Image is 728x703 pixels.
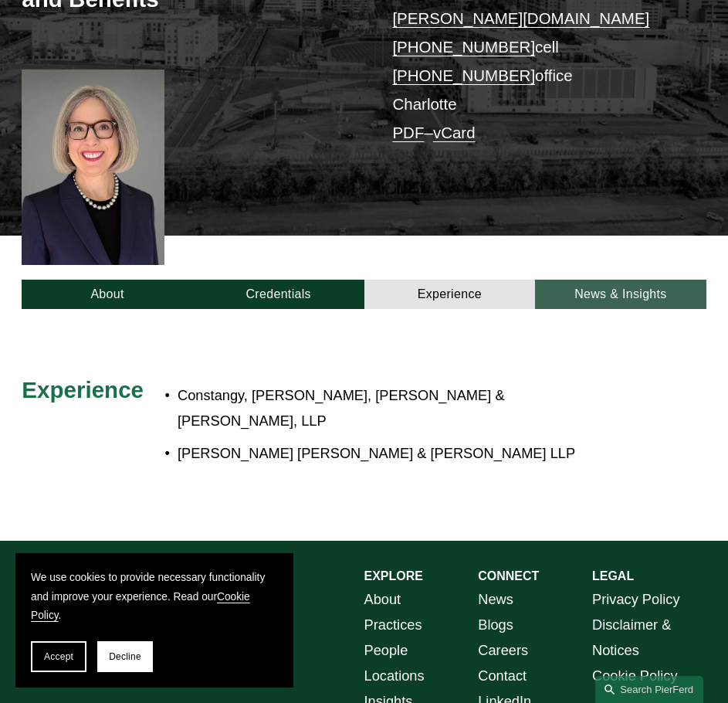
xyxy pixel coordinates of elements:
a: Cookie Policy [592,664,678,689]
strong: LEGAL [592,569,634,582]
p: We use cookies to provide necessary functionality and improve your experience. Read our . [31,569,278,626]
a: Contact [478,664,527,689]
a: Privacy Policy [592,587,680,613]
a: News [478,587,513,613]
strong: EXPLORE [364,569,423,582]
span: Accept [44,651,73,662]
a: Locations [364,664,425,689]
a: Disclaimer & Notices [592,613,706,664]
p: Constangy, [PERSON_NAME], [PERSON_NAME] & [PERSON_NAME], LLP [178,383,621,434]
a: About [364,587,401,613]
span: Decline [109,651,141,662]
a: [PHONE_NUMBER] [392,38,535,56]
section: Cookie banner [15,553,293,688]
a: Credentials [193,280,364,309]
a: People [364,638,408,664]
a: Practices [364,613,422,638]
a: PDF [392,124,424,141]
strong: CONNECT [478,569,539,582]
a: Careers [478,638,528,664]
a: vCard [433,124,476,141]
a: Blogs [478,613,513,638]
a: [PHONE_NUMBER] [392,66,535,84]
a: News & Insights [535,280,706,309]
button: Decline [97,641,153,672]
a: Search this site [595,676,703,703]
span: Experience [22,377,144,402]
a: Experience [364,280,536,309]
p: [PERSON_NAME] [PERSON_NAME] & [PERSON_NAME] LLP [178,441,621,467]
button: Accept [31,641,86,672]
a: About [22,280,193,309]
a: Cookie Policy [31,591,250,622]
